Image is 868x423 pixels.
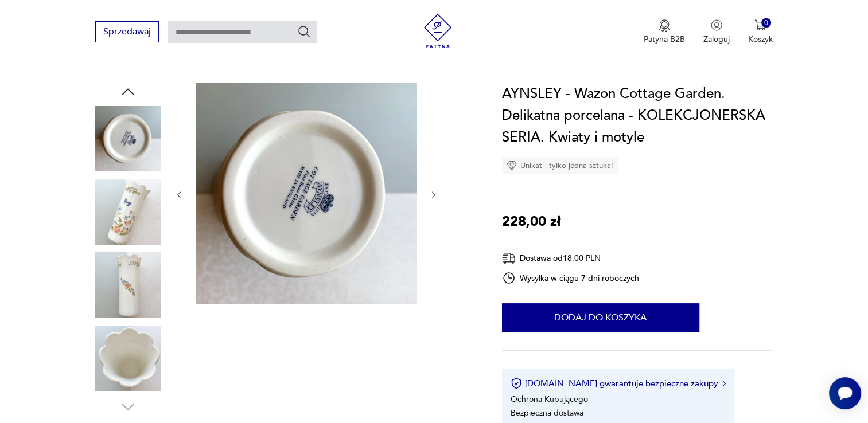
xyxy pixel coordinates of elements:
[196,83,417,304] img: Zdjęcie produktu AYNSLEY - Wazon Cottage Garden. Delikatna porcelana - KOLEKCJONERSKA SERIA. Kwia...
[711,19,722,31] img: Ikonka użytkownika
[502,157,618,174] div: Unikat - tylko jedna sztuka!
[502,83,773,148] h1: AYNSLEY - Wazon Cottage Garden. Delikatna porcelana - KOLEKCJONERSKA SERIA. Kwiaty i motyle
[644,34,685,45] p: Patyna B2B
[722,381,726,386] img: Ikona strzałki w prawo
[511,408,583,418] li: Bezpieczna dostawa
[507,160,517,171] img: Ikona diamentu
[502,211,560,233] p: 228,00 zł
[761,18,771,28] div: 0
[502,251,516,265] img: Ikona dostawy
[95,326,161,391] img: Zdjęcie produktu AYNSLEY - Wazon Cottage Garden. Delikatna porcelana - KOLEKCJONERSKA SERIA. Kwia...
[95,29,159,37] a: Sprzedawaj
[511,394,588,405] li: Ochrona Kupującego
[829,377,861,409] iframe: Smartsupp widget button
[644,19,685,45] button: Patyna B2B
[659,19,670,32] img: Ikona medalu
[502,303,699,332] button: Dodaj do koszyka
[95,21,159,42] button: Sprzedawaj
[95,106,161,171] img: Zdjęcie produktu AYNSLEY - Wazon Cottage Garden. Delikatna porcelana - KOLEKCJONERSKA SERIA. Kwia...
[703,34,730,45] p: Zaloguj
[421,14,455,48] img: Patyna - sklep z meblami i dekoracjami vintage
[95,252,161,318] img: Zdjęcie produktu AYNSLEY - Wazon Cottage Garden. Delikatna porcelana - KOLEKCJONERSKA SERIA. Kwia...
[703,19,730,45] button: Zaloguj
[511,378,522,389] img: Ikona certyfikatu
[754,19,766,31] img: Ikona koszyka
[502,251,640,265] div: Dostawa od 18,00 PLN
[644,19,685,45] a: Ikona medaluPatyna B2B
[95,179,161,245] img: Zdjęcie produktu AYNSLEY - Wazon Cottage Garden. Delikatna porcelana - KOLEKCJONERSKA SERIA. Kwia...
[748,19,773,45] button: 0Koszyk
[502,271,640,285] div: Wysyłka w ciągu 7 dni roboczych
[511,378,726,389] button: [DOMAIN_NAME] gwarantuje bezpieczne zakupy
[297,25,311,38] button: Szukaj
[748,34,773,45] p: Koszyk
